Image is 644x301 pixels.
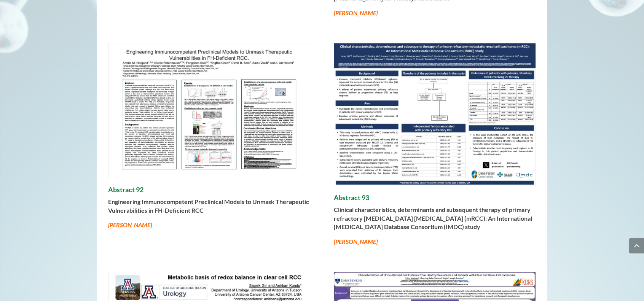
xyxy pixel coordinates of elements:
[334,43,536,186] img: 93_Eid_Marc
[108,198,309,213] strong: Engineering Immunocompetent Preclinical Models to Unmask Therapeutic Vulnerabilities in FH-Defici...
[334,194,536,206] h4: Abstract 93
[334,9,378,16] em: [PERSON_NAME]
[334,206,532,230] strong: Clinical characteristics, determinants and subsequent therapy of primary refractory [MEDICAL_DATA...
[108,43,310,178] img: 92_Amrita Nargund
[108,186,310,198] h4: Abstract 92
[108,221,152,228] em: [PERSON_NAME]
[334,238,378,245] em: [PERSON_NAME]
